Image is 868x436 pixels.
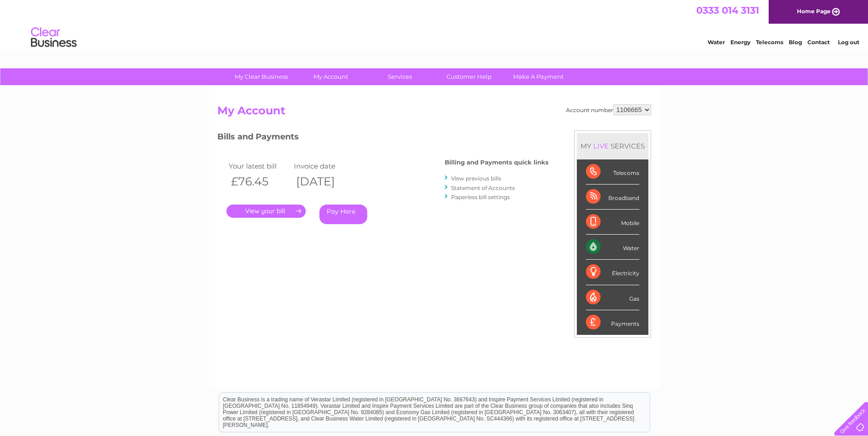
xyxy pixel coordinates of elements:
[431,68,507,85] a: Customer Help
[586,260,639,285] div: Electricity
[226,205,306,218] a: .
[756,39,783,46] a: Telecoms
[219,5,650,44] div: Clear Business is a trading name of Verastar Limited (registered in [GEOGRAPHIC_DATA] No. 3667643...
[708,39,725,46] a: Water
[586,159,639,185] div: Telecoms
[730,39,750,46] a: Energy
[586,285,639,310] div: Gas
[501,68,576,85] a: Make A Payment
[226,160,292,172] td: Your latest bill
[292,160,357,172] td: Invoice date
[566,104,651,115] div: Account number
[293,68,368,85] a: My Account
[451,175,501,182] a: View previous bills
[217,104,651,122] h2: My Account
[591,142,611,150] div: LIVE
[586,210,639,235] div: Mobile
[577,133,648,159] div: MY SERVICES
[586,235,639,260] div: Water
[217,130,549,146] h3: Bills and Payments
[31,24,77,51] img: logo.png
[445,159,549,166] h4: Billing and Payments quick links
[224,68,299,85] a: My Clear Business
[451,185,515,191] a: Statement of Accounts
[838,39,859,46] a: Log out
[807,39,830,46] a: Contact
[451,194,510,200] a: Paperless bill settings
[586,310,639,335] div: Payments
[362,68,437,85] a: Services
[789,39,802,46] a: Blog
[319,205,367,224] a: Pay Here
[226,172,292,191] th: £76.45
[292,172,357,191] th: [DATE]
[586,185,639,210] div: Broadband
[696,5,759,16] a: 0333 014 3131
